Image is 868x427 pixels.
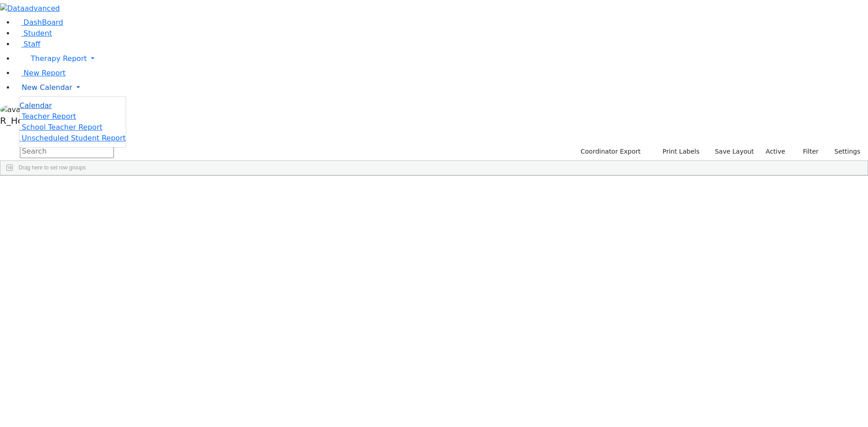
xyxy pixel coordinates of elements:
[762,145,789,159] label: Active
[711,145,758,159] button: Save Layout
[823,145,864,159] button: Settings
[19,164,86,171] span: Drag here to set row groups
[24,69,66,77] span: New Report
[22,83,72,92] span: New Calendar
[24,29,52,38] span: Student
[19,96,126,148] ul: Therapy Report
[19,123,102,131] a: School Teacher Report
[31,54,87,63] span: Therapy Report
[14,29,52,38] a: Student
[14,69,66,77] a: New Report
[19,134,126,142] a: Unscheduled Student Report
[22,112,76,121] span: Teacher Report
[575,145,645,159] button: Coordinator Export
[14,18,63,27] a: DashBoard
[14,40,40,48] a: Staff
[19,112,76,121] a: Teacher Report
[14,79,868,97] a: New Calendar
[791,145,823,159] button: Filter
[19,100,52,111] a: Calendar
[24,40,40,48] span: Staff
[22,134,126,142] span: Unscheduled Student Report
[24,18,63,27] span: DashBoard
[19,101,52,110] span: Calendar
[20,145,114,158] input: Search
[22,123,102,131] span: School Teacher Report
[14,50,868,68] a: Therapy Report
[652,145,703,159] button: Print Labels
